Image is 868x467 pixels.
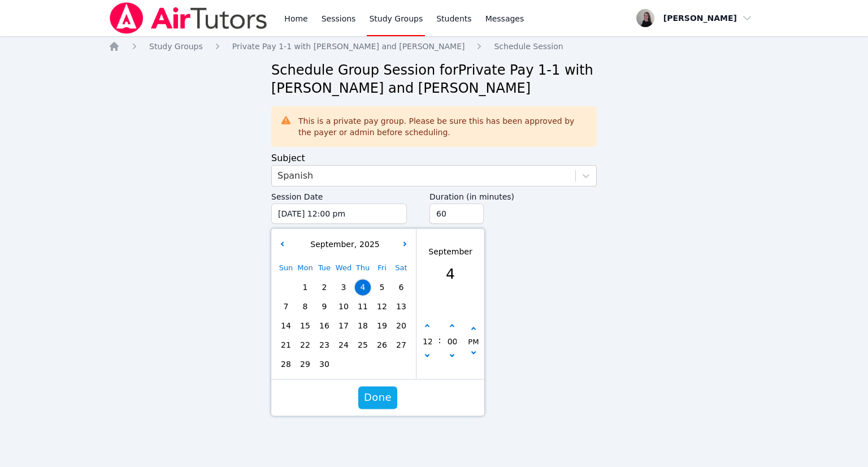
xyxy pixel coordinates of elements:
span: 11 [355,299,371,314]
span: 7 [278,299,294,314]
div: Choose Sunday September 07 of 2025 [276,297,296,316]
div: Choose Saturday September 06 of 2025 [392,278,411,297]
div: Choose Thursday September 11 of 2025 [353,297,372,316]
div: Choose Sunday September 28 of 2025 [276,354,296,374]
div: Choose Monday September 01 of 2025 [296,278,315,297]
nav: Breadcrumb [108,41,759,52]
span: 9 [316,299,332,314]
img: Air Tutors [108,2,268,34]
span: Schedule Session [494,42,563,51]
div: Choose Saturday October 04 of 2025 [392,354,411,374]
span: : [438,304,441,377]
a: Study Groups [149,41,203,52]
div: Choose Tuesday September 09 of 2025 [315,297,334,316]
span: September [307,240,354,249]
div: Choose Saturday September 20 of 2025 [392,316,411,335]
span: 22 [297,337,313,353]
span: 13 [393,299,409,314]
div: Choose Wednesday September 17 of 2025 [334,316,353,335]
label: Subject [271,153,305,163]
div: Choose Tuesday September 02 of 2025 [315,278,334,297]
label: Session Date [271,187,407,204]
span: 23 [316,337,332,353]
div: , [307,239,379,250]
span: 2025 [357,240,380,249]
span: 21 [278,337,294,353]
div: Tue [315,258,334,278]
div: Sat [392,258,411,278]
div: Choose Monday September 08 of 2025 [296,297,315,316]
span: 15 [297,318,313,334]
div: 4 [428,263,472,285]
div: Spanish [277,169,313,183]
span: 8 [297,299,313,314]
div: Choose Friday September 19 of 2025 [372,316,392,335]
div: Choose Saturday September 13 of 2025 [392,297,411,316]
span: 19 [374,318,390,334]
span: 5 [374,279,390,295]
div: Choose Monday September 15 of 2025 [296,316,315,335]
div: Choose Wednesday September 24 of 2025 [334,335,353,354]
span: 28 [278,356,294,372]
button: Done [358,386,397,409]
div: Fri [372,258,392,278]
span: 27 [393,337,409,353]
div: Choose Friday September 12 of 2025 [372,297,392,316]
span: 10 [336,299,351,314]
div: Choose Thursday September 04 of 2025 [353,278,372,297]
div: Choose Friday October 03 of 2025 [372,354,392,374]
div: Sun [276,258,296,278]
span: 29 [297,356,313,372]
div: Choose Wednesday September 03 of 2025 [334,278,353,297]
span: 4 [355,279,371,295]
span: 25 [355,337,371,353]
span: 2 [316,279,332,295]
div: Choose Thursday September 18 of 2025 [353,316,372,335]
div: This is a private pay group. Please be sure this has been approved by the payer or admin before s... [298,115,588,138]
label: Duration (in minutes) [429,187,597,204]
span: 30 [316,356,332,372]
div: Choose Tuesday September 30 of 2025 [315,354,334,374]
div: Choose Monday September 22 of 2025 [296,335,315,354]
div: Choose Monday September 29 of 2025 [296,354,315,374]
span: 20 [393,318,409,334]
span: Study Groups [149,42,203,51]
div: Choose Sunday September 21 of 2025 [276,335,296,354]
span: Done [364,390,392,405]
div: Choose Thursday September 25 of 2025 [353,335,372,354]
div: Choose Tuesday September 23 of 2025 [315,335,334,354]
span: 26 [374,337,390,353]
div: PM [468,336,479,349]
span: Messages [485,13,524,24]
div: Choose Sunday August 31 of 2025 [276,278,296,297]
div: Wed [334,258,353,278]
div: Thu [353,258,372,278]
span: 24 [336,337,351,353]
div: Choose Sunday September 14 of 2025 [276,316,296,335]
div: Choose Friday September 05 of 2025 [372,278,392,297]
span: 1 [297,279,313,295]
h2: Schedule Group Session for Private Pay 1-1 with [PERSON_NAME] and [PERSON_NAME] [271,61,597,97]
span: Private Pay 1-1 with [PERSON_NAME] and [PERSON_NAME] [232,42,465,51]
a: Private Pay 1-1 with [PERSON_NAME] and [PERSON_NAME] [232,41,465,52]
div: Choose Thursday October 02 of 2025 [353,354,372,374]
span: 6 [393,279,409,295]
div: September [428,246,472,258]
div: Choose Wednesday October 01 of 2025 [334,354,353,374]
div: Choose Saturday September 27 of 2025 [392,335,411,354]
span: 18 [355,318,371,334]
span: 14 [278,318,294,334]
span: 17 [336,318,351,334]
div: Choose Friday September 26 of 2025 [372,335,392,354]
div: Choose Tuesday September 16 of 2025 [315,316,334,335]
div: Mon [296,258,315,278]
span: 16 [316,318,332,334]
span: 12 [374,299,390,314]
a: Schedule Session [494,41,563,52]
div: Choose Wednesday September 10 of 2025 [334,297,353,316]
span: 3 [336,279,351,295]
